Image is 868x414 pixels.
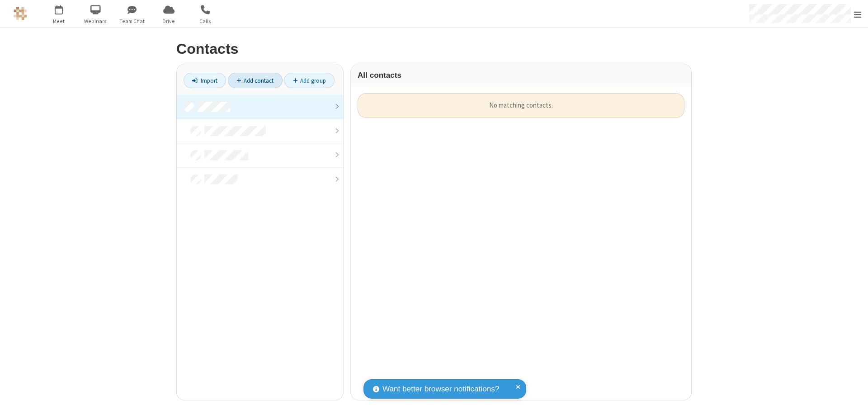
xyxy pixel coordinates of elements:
[176,41,692,57] h2: Contacts
[115,17,149,25] span: Team Chat
[358,71,684,80] h3: All contacts
[79,17,113,25] span: Webinars
[228,73,283,88] a: Add contact
[189,17,222,25] span: Calls
[382,383,499,395] span: Want better browser notifications?
[358,93,684,118] div: No matching contacts.
[845,390,861,408] iframe: Chat
[14,7,27,20] img: QA Selenium DO NOT DELETE OR CHANGE
[184,73,226,88] a: Import
[42,17,76,25] span: Meet
[152,17,186,25] span: Drive
[351,86,691,400] div: grid
[284,73,335,88] a: Add group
